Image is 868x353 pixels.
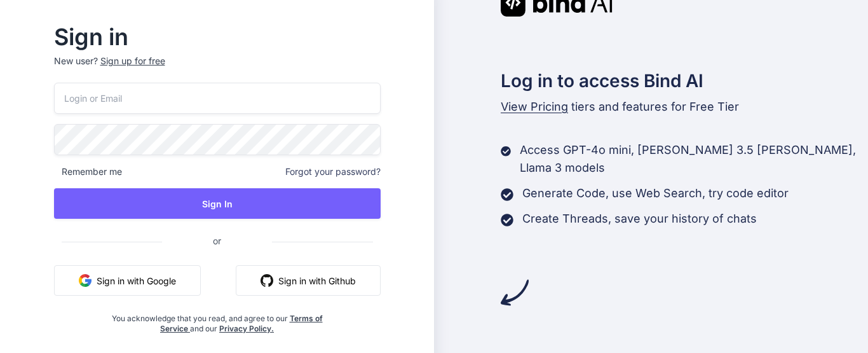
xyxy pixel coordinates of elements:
[285,165,381,178] span: Forgot your password?
[54,27,381,47] h2: Sign in
[522,184,789,202] p: Generate Code, use Web Search, try code editor
[501,100,568,113] span: View Pricing
[520,141,868,177] p: Access GPT-4o mini, [PERSON_NAME] 3.5 [PERSON_NAME], Llama 3 models
[501,67,868,94] h2: Log in to access Bind AI
[162,225,272,256] span: or
[108,306,326,334] div: You acknowledge that you read, and agree to our and our
[54,188,381,219] button: Sign In
[501,279,529,307] img: arrow
[100,55,165,67] div: Sign up for free
[54,165,122,178] span: Remember me
[54,55,381,83] p: New user?
[160,314,323,333] a: Terms of Service
[522,210,757,228] p: Create Threads, save your history of chats
[501,98,868,116] p: tiers and features for Free Tier
[236,265,381,296] button: Sign in with Github
[54,83,381,114] input: Login or Email
[54,265,201,296] button: Sign in with Google
[219,324,274,333] a: Privacy Policy.
[79,274,92,287] img: google
[261,274,273,287] img: github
